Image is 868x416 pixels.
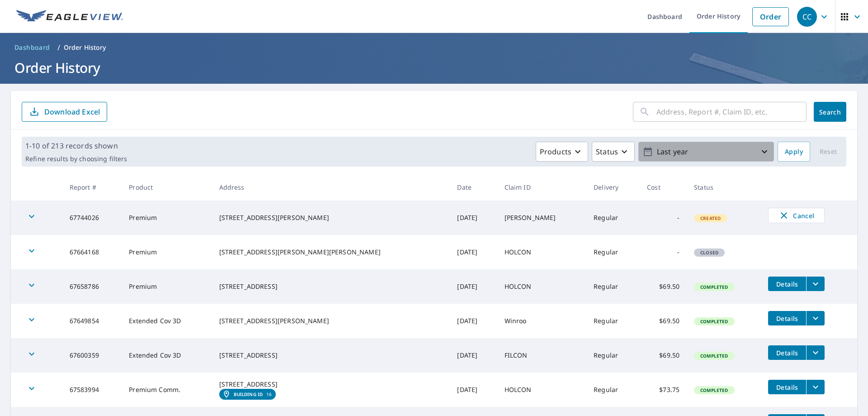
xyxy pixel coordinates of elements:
td: Regular [586,201,640,235]
td: 67658786 [62,269,122,304]
p: Refine results by choosing filters [25,155,127,163]
td: HOLCON [497,235,587,269]
span: Created [695,215,726,221]
th: Cost [640,174,687,201]
span: Dashboard [14,43,50,52]
span: Details [774,349,801,357]
img: EV Logo [16,10,123,24]
td: Premium [122,269,212,304]
em: Building ID [234,392,263,397]
p: 1-10 of 213 records shown [25,140,127,151]
th: Delivery [586,174,640,201]
span: Details [774,314,801,323]
span: Cancel [778,210,815,221]
td: $69.50 [640,304,687,338]
td: [DATE] [450,304,497,338]
td: [DATE] [450,201,497,235]
td: 67664168 [62,235,122,269]
input: Address, Report #, Claim ID, etc. [656,99,807,124]
td: [DATE] [450,338,497,373]
div: [STREET_ADDRESS] [219,351,443,360]
td: Regular [586,269,640,304]
td: $69.50 [640,338,687,373]
h1: Order History [11,58,857,77]
td: HOLCON [497,373,587,407]
button: Products [536,142,588,162]
button: Last year [638,142,774,162]
td: 67649854 [62,304,122,338]
td: Premium [122,235,212,269]
td: HOLCON [497,269,587,304]
th: Status [687,174,761,201]
a: Order [752,7,789,26]
td: Extended Cov 3D [122,338,212,373]
button: Download Excel [22,102,107,122]
td: [DATE] [450,373,497,407]
a: Dashboard [11,40,54,55]
td: Regular [586,338,640,373]
button: filesDropdownBtn-67658786 [806,277,825,291]
span: Completed [695,318,733,325]
li: / [57,42,60,53]
span: Completed [695,353,733,359]
span: Completed [695,284,733,290]
td: Regular [586,235,640,269]
td: - [640,201,687,235]
th: Date [450,174,497,201]
a: Building ID16 [219,389,276,400]
td: Regular [586,304,640,338]
p: Products [540,146,571,157]
div: [STREET_ADDRESS] [219,282,443,291]
p: Last year [653,144,759,160]
span: Details [774,383,801,392]
span: Search [821,108,839,116]
th: Address [212,174,450,201]
td: 67744026 [62,201,122,235]
td: 67600359 [62,338,122,373]
td: Winroo [497,304,587,338]
div: [STREET_ADDRESS][PERSON_NAME] [219,213,443,222]
td: $73.75 [640,373,687,407]
button: filesDropdownBtn-67600359 [806,345,825,360]
button: detailsBtn-67658786 [768,277,806,291]
button: detailsBtn-67600359 [768,345,806,360]
p: Order History [64,43,106,52]
td: FILCON [497,338,587,373]
nav: breadcrumb [11,40,857,55]
button: detailsBtn-67649854 [768,311,806,325]
div: CC [797,7,817,27]
div: [STREET_ADDRESS][PERSON_NAME] [219,316,443,325]
button: filesDropdownBtn-67583994 [806,380,825,394]
button: Status [592,142,635,162]
td: 67583994 [62,373,122,407]
span: Apply [785,146,803,158]
td: [DATE] [450,235,497,269]
div: [STREET_ADDRESS][PERSON_NAME][PERSON_NAME] [219,248,443,257]
th: Report # [62,174,122,201]
span: Completed [695,387,733,393]
td: Premium Comm. [122,373,212,407]
span: Closed [695,249,724,256]
button: filesDropdownBtn-67649854 [806,311,825,325]
span: Details [774,280,801,288]
button: Apply [778,142,810,162]
p: Status [596,146,618,157]
p: Download Excel [44,107,100,117]
th: Product [122,174,212,201]
td: [PERSON_NAME] [497,201,587,235]
td: Regular [586,373,640,407]
td: Extended Cov 3D [122,304,212,338]
td: Premium [122,201,212,235]
th: Claim ID [497,174,587,201]
div: [STREET_ADDRESS] [219,380,443,389]
button: Cancel [768,208,825,223]
td: [DATE] [450,269,497,304]
button: detailsBtn-67583994 [768,380,806,394]
td: - [640,235,687,269]
td: $69.50 [640,269,687,304]
button: Search [814,102,846,122]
